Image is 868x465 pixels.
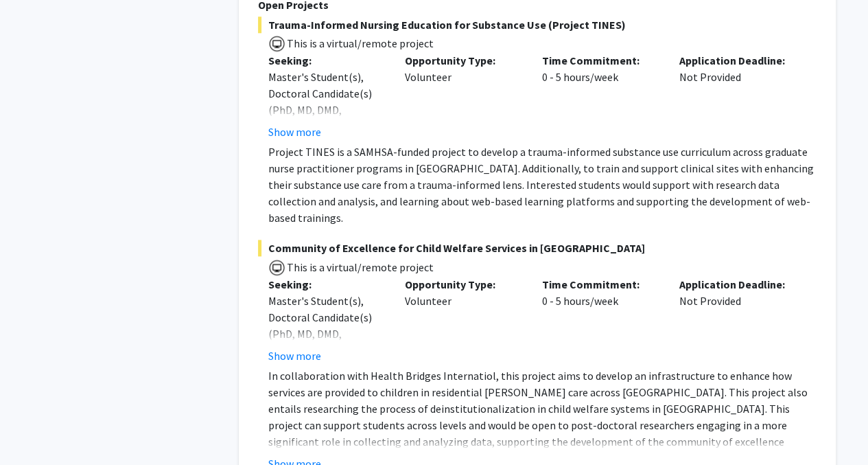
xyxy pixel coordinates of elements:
[285,36,434,50] span: This is a virtual/remote project
[679,276,796,293] p: Application Deadline:
[532,52,669,140] div: 0 - 5 hours/week
[669,52,806,140] div: Not Provided
[10,403,58,455] iframe: Chat
[395,52,532,140] div: Volunteer
[542,52,659,69] p: Time Commitment:
[268,69,385,135] div: Master's Student(s), Doctoral Candidate(s) (PhD, MD, DMD, PharmD, etc.)
[258,16,817,33] span: Trauma-Informed Nursing Education for Substance Use (Project TINES)
[258,240,817,256] span: Community of Excellence for Child Welfare Services in [GEOGRAPHIC_DATA]
[268,144,817,226] p: Project TINES is a SAMHSA-funded project to develop a trauma-informed substance use curriculum ac...
[405,52,521,69] p: Opportunity Type:
[669,276,806,364] div: Not Provided
[268,124,321,140] button: Show more
[542,276,659,293] p: Time Commitment:
[532,276,669,364] div: 0 - 5 hours/week
[268,276,385,293] p: Seeking:
[268,52,385,69] p: Seeking:
[268,348,321,364] button: Show more
[285,260,434,274] span: This is a virtual/remote project
[679,52,796,69] p: Application Deadline:
[405,276,521,293] p: Opportunity Type:
[395,276,532,364] div: Volunteer
[268,293,385,408] div: Master's Student(s), Doctoral Candidate(s) (PhD, MD, DMD, PharmD, etc.), Postdoctoral Researcher(...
